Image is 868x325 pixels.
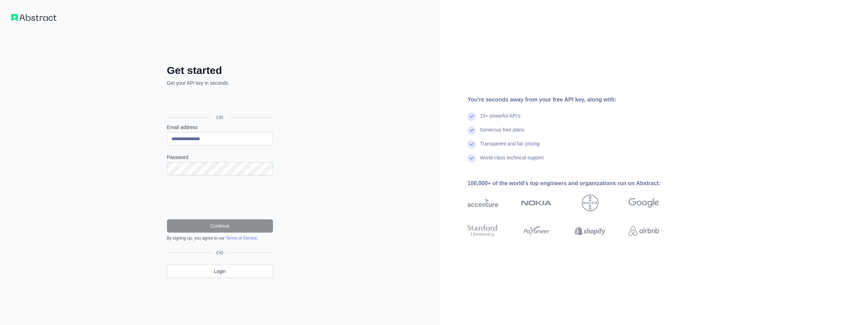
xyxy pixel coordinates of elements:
[629,223,659,239] img: airbnb
[480,112,520,126] div: 15+ powerful API's
[575,223,606,239] img: shopify
[480,154,544,168] div: World-class technical support
[167,235,273,241] div: By signing up, you agree to our .
[629,195,659,211] img: google
[213,249,226,256] span: OR
[167,64,273,77] h2: Get started
[521,223,552,239] img: payoneer
[467,195,498,211] img: accenture
[167,124,273,131] label: Email address
[582,195,599,211] img: bayer
[480,140,540,154] div: Transparent and fair pricing
[467,223,498,239] img: stanford university
[167,265,273,278] a: Login
[211,114,229,121] span: OR
[167,80,273,86] p: Get your API key in seconds
[521,195,552,211] img: nokia
[11,14,56,21] img: Workflow
[167,219,273,233] button: Continue
[226,236,257,241] a: Terms of Service
[480,126,524,140] div: Generous free plans
[467,96,682,104] div: You're seconds away from your free API key, along with:
[467,154,476,162] img: check mark
[467,140,476,149] img: check mark
[167,184,273,211] iframe: reCAPTCHA
[467,112,476,121] img: check mark
[467,126,476,135] img: check mark
[163,94,275,109] iframe: Sign in with Google Button
[467,179,682,188] div: 100,000+ of the world's top engineers and organizations run on Abstract:
[167,154,273,161] label: Password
